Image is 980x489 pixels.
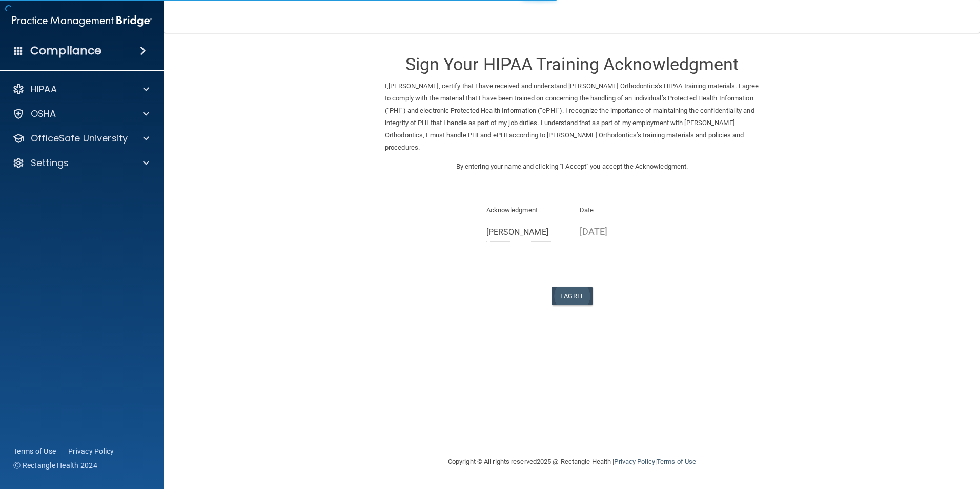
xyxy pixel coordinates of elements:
a: Terms of Use [657,458,696,465]
p: Acknowledgment [486,204,565,216]
a: Settings [12,157,149,169]
p: Date [580,204,658,216]
p: Settings [31,157,69,169]
a: HIPAA [12,83,149,95]
button: I Agree [552,287,593,305]
p: OSHA [31,108,56,120]
p: HIPAA [31,83,57,95]
ins: [PERSON_NAME] [389,82,438,90]
p: [DATE] [580,223,658,240]
div: Copyright © All rights reserved 2025 @ Rectangle Health | | [385,445,759,478]
a: OSHA [12,108,149,120]
a: Terms of Use [13,446,56,456]
p: I, , certify that I have received and understand [PERSON_NAME] Orthodontics's HIPAA training mate... [385,80,759,154]
a: Privacy Policy [614,458,655,465]
p: By entering your name and clicking "I Accept" you accept the Acknowledgment. [385,160,759,173]
span: Ⓒ Rectangle Health 2024 [13,460,97,471]
h3: Sign Your HIPAA Training Acknowledgment [385,55,759,74]
p: OfficeSafe University [31,132,128,145]
h4: Compliance [30,44,101,58]
input: Full Name [486,223,565,242]
img: PMB logo [12,11,152,31]
a: Privacy Policy [68,446,114,456]
a: OfficeSafe University [12,132,149,145]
